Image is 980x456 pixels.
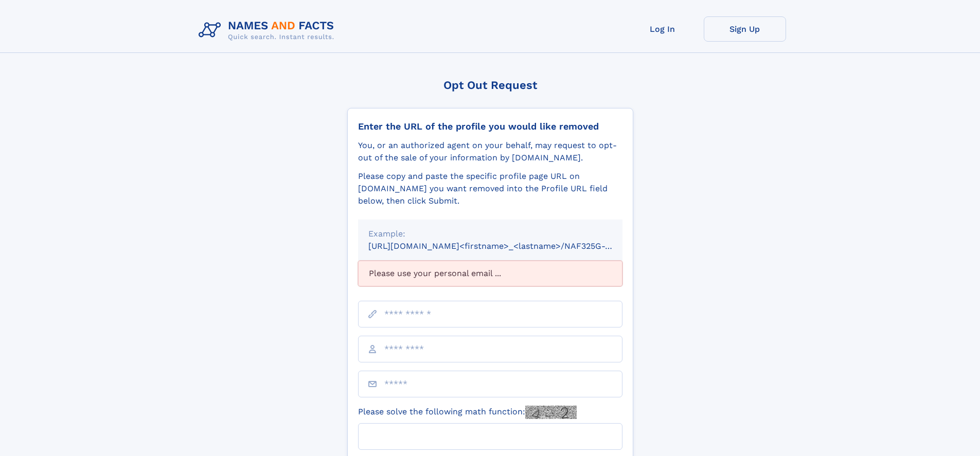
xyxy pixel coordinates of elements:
a: Log In [621,16,704,42]
div: Please use your personal email ... [358,261,622,286]
div: Example: [368,228,612,240]
label: Please solve the following math function: [358,406,577,419]
div: Please copy and paste the specific profile page URL on [DOMAIN_NAME] you want removed into the Pr... [358,170,622,207]
a: Sign Up [704,16,786,42]
div: Enter the URL of the profile you would like removed [358,121,622,132]
small: [URL][DOMAIN_NAME]<firstname>_<lastname>/NAF325G-xxxxxxxx [368,241,642,251]
div: Opt Out Request [347,79,633,92]
div: You, or an authorized agent on your behalf, may request to opt-out of the sale of your informatio... [358,139,622,164]
img: Logo Names and Facts [194,16,343,44]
